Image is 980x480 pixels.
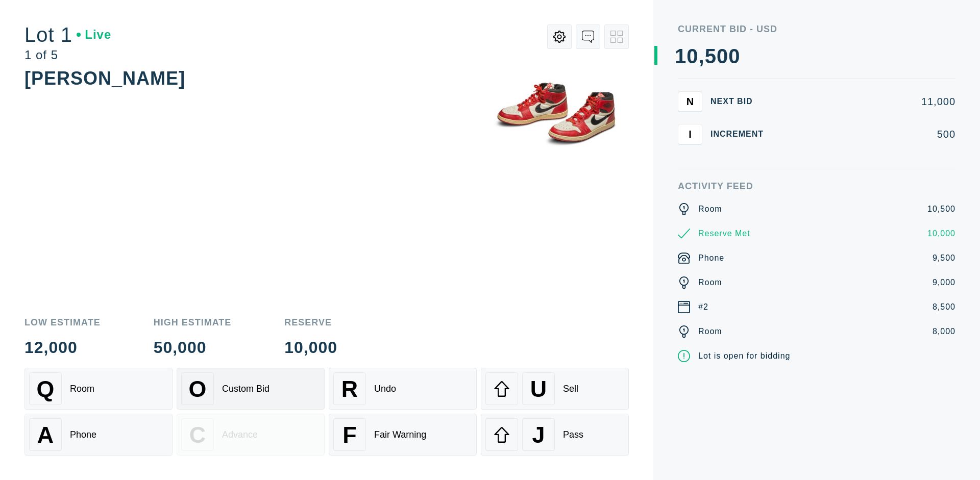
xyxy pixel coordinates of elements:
button: USell [481,368,629,410]
div: 8,500 [933,301,955,313]
button: QRoom [24,368,173,410]
div: Pass [563,430,583,440]
span: R [341,376,358,402]
button: FFair Warning [329,414,477,456]
span: F [342,422,356,448]
div: Room [698,203,722,215]
div: #2 [698,301,708,313]
span: C [189,422,206,448]
div: 9,500 [933,252,955,264]
div: 50,000 [154,339,232,356]
span: I [689,128,692,140]
div: Undo [374,384,396,394]
div: Reserve Met [698,228,750,240]
button: I [678,124,702,144]
span: A [37,422,54,448]
div: Live [77,29,111,41]
span: N [687,95,694,107]
button: CAdvance [177,414,325,456]
div: Advance [222,430,258,440]
div: 8,000 [933,325,955,338]
div: 9,000 [933,276,955,289]
div: Lot 1 [24,24,111,45]
span: Q [37,376,55,402]
div: [PERSON_NAME] [24,68,185,89]
div: Phone [698,252,724,264]
button: RUndo [329,368,477,410]
div: Room [70,384,94,394]
div: Room [698,276,722,289]
div: Sell [563,384,578,394]
div: 10,000 [927,228,955,240]
button: N [678,91,702,112]
div: 10,000 [284,339,337,356]
div: 0 [717,46,728,66]
div: 0 [728,46,740,66]
span: O [189,376,207,402]
div: Activity Feed [678,182,955,191]
span: U [530,376,547,402]
div: 500 [780,129,955,139]
div: 0 [687,46,698,66]
button: OCustom Bid [177,368,325,410]
div: 10,500 [927,203,955,215]
div: Custom Bid [222,384,269,394]
div: 12,000 [24,339,101,356]
div: 11,000 [780,96,955,107]
div: Next Bid [710,97,772,106]
div: Current Bid - USD [678,24,955,34]
div: 1 [675,46,687,66]
div: Reserve [284,318,337,327]
div: Phone [70,430,96,440]
div: 5 [705,46,717,66]
button: JPass [481,414,629,456]
div: Lot is open for bidding [698,350,790,362]
div: Low Estimate [24,318,101,327]
div: , [699,46,705,250]
span: J [532,422,545,448]
div: Room [698,325,722,338]
div: 1 of 5 [24,49,111,61]
button: APhone [24,414,173,456]
div: Increment [710,130,772,138]
div: Fair Warning [374,430,426,440]
div: High Estimate [154,318,232,327]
